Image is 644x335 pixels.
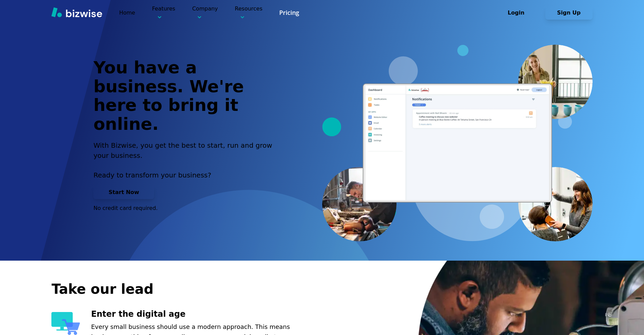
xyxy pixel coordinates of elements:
[93,170,280,180] p: Ready to transform your business?
[152,5,175,21] p: Features
[93,189,154,195] a: Start Now
[545,9,593,16] a: Sign Up
[51,312,80,335] img: Enter the digital age Icon
[51,7,102,17] img: Bizwise Logo
[93,140,280,161] h2: With Bizwise, you get the best to start, run and grow your business.
[93,205,280,212] p: No credit card required.
[545,6,593,20] button: Sign Up
[493,6,540,20] button: Login
[93,58,280,134] h1: You have a business. We're here to bring it online.
[51,280,558,298] h2: Take our lead
[119,9,135,16] a: Home
[235,5,263,21] p: Resources
[93,186,154,199] button: Start Now
[91,309,305,320] h3: Enter the digital age
[493,9,545,16] a: Login
[192,5,218,21] p: Company
[279,8,299,17] a: Pricing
